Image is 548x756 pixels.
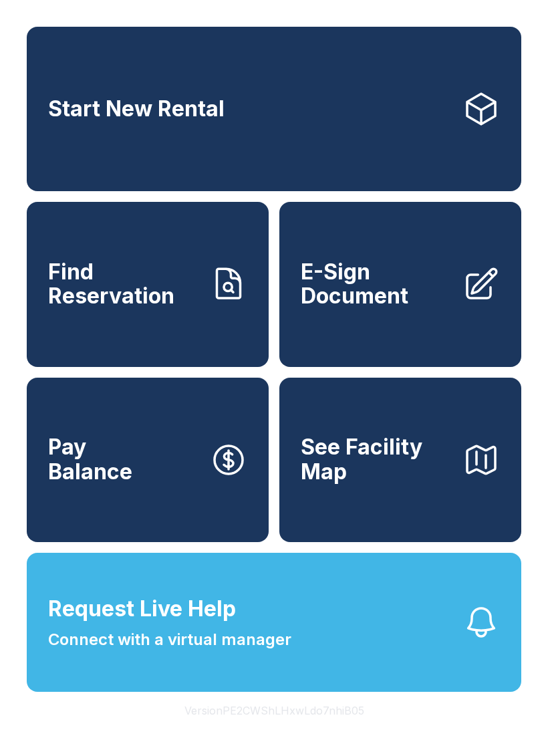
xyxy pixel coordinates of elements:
a: Find Reservation [27,202,269,366]
span: Start New Rental [48,97,225,122]
span: E-Sign Document [301,260,452,309]
span: Pay Balance [48,435,132,484]
span: Find Reservation [48,260,199,309]
span: See Facility Map [301,435,452,484]
button: Request Live HelpConnect with a virtual manager [27,553,521,692]
span: Connect with a virtual manager [48,628,291,652]
button: See Facility Map [279,378,521,542]
a: PayBalance [27,378,269,542]
a: Start New Rental [27,27,521,191]
span: Request Live Help [48,593,236,625]
button: VersionPE2CWShLHxwLdo7nhiB05 [174,692,375,729]
a: E-Sign Document [279,202,521,366]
